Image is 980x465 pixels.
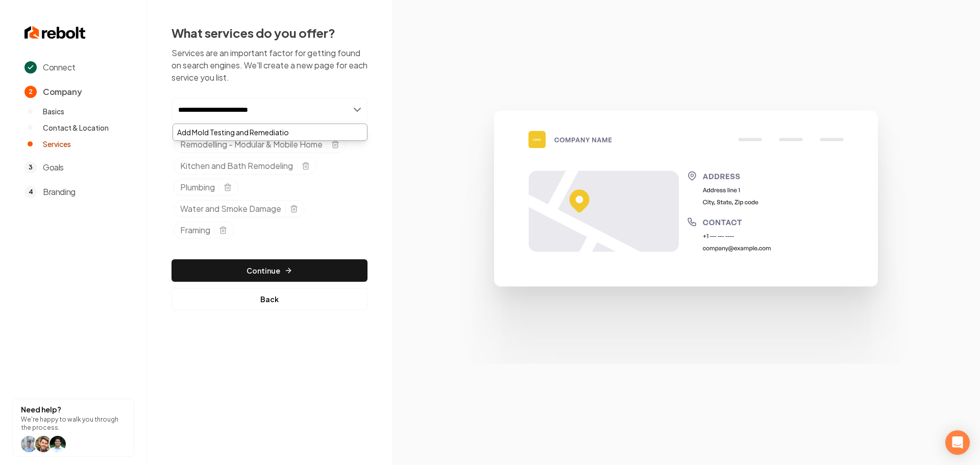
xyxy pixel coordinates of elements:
[180,138,323,151] span: Remodelling - Modular & Mobile Home
[43,139,71,149] span: Services
[171,47,367,84] p: Services are an important factor for getting found on search engines. We'll create a new page for...
[171,259,367,282] button: Continue
[35,436,52,452] img: help icon Will
[21,405,61,414] strong: Need help?
[50,436,66,452] img: help icon arwin
[43,186,76,198] span: Branding
[180,160,293,172] span: Kitchen and Bath Remodeling
[43,123,109,133] span: Contact & Location
[441,101,931,363] img: Google Business Profile
[24,186,37,198] span: 4
[174,136,367,243] ul: Selected tags
[945,430,970,455] div: Open Intercom Messenger
[21,415,126,432] p: We're happy to walk you through the process.
[171,25,367,41] h2: What services do you offer?
[180,203,281,215] span: Water and Smoke Damage
[24,25,86,41] img: Rebolt Logo
[173,124,367,140] div: Add Mold Testing and Remediatio
[12,399,134,457] button: Need help?We're happy to walk you through the process.help icon Willhelp icon Willhelp icon arwin
[43,106,64,116] span: Basics
[24,86,37,98] span: 2
[24,161,37,174] span: 3
[171,288,367,310] button: Back
[180,224,210,236] span: Framing
[43,61,75,74] span: Connect
[43,86,82,98] span: Company
[180,181,215,193] span: Plumbing
[43,161,64,174] span: Goals
[21,436,37,452] img: help icon Will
